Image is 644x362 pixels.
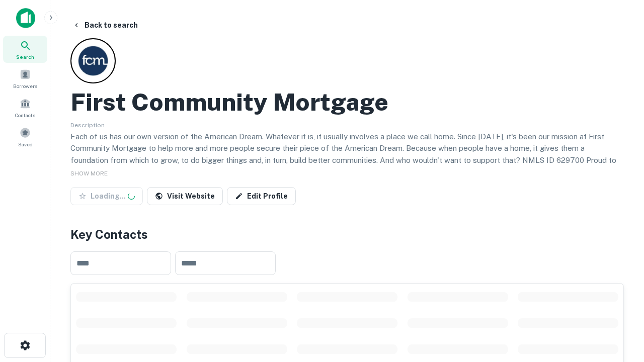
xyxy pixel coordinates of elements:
h4: Key Contacts [70,225,624,243]
span: Description [70,122,105,129]
a: Borrowers [3,65,47,92]
p: Each of us has our own version of the American Dream. Whatever it is, it usually involves a place... [70,131,624,178]
h2: First Community Mortgage [70,87,388,117]
span: Saved [18,140,33,148]
span: SHOW MORE [70,170,108,177]
span: Search [16,53,34,61]
button: Back to search [68,16,142,34]
a: Contacts [3,94,47,121]
img: capitalize-icon.png [16,8,35,28]
a: Edit Profile [227,187,296,205]
a: Visit Website [147,187,223,205]
span: Contacts [15,111,35,119]
iframe: Chat Widget [594,249,644,298]
a: Search [3,36,47,63]
span: Borrowers [13,82,37,90]
a: Saved [3,123,47,150]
